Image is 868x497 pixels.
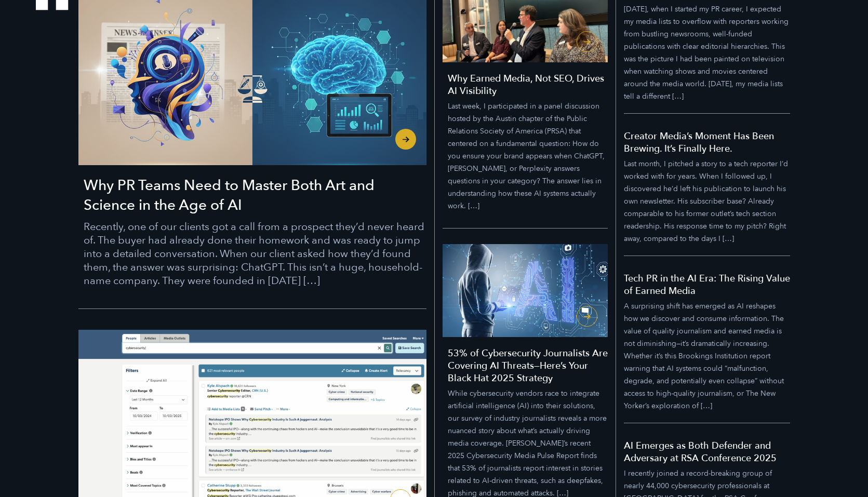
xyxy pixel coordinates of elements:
p: Last month, I pitched a story to a tech reporter I’d worked with for years. When I followed up, I... [624,158,790,245]
h3: Why PR Teams Need to Master Both Art and Science in the Age of AI [84,176,426,215]
h5: AI Emerges as Both Defender and Adversary at RSA Conference 2025 [624,440,790,465]
a: Tech PR in the AI Era: The Rising Value of Earned Media [624,256,790,423]
p: A surprising shift has emerged as AI reshapes how we discover and consume information. The value ... [624,300,790,412]
img: 53% of Cybersecurity Journalists Are Covering AI Threats—Here’s Your Black Hat 2025 Strategy [443,244,608,337]
p: Recently, one of our clients got a call from a prospect they’d never heard of. The buyer had alre... [84,220,426,288]
h5: Creator Media’s Moment Has Been Brewing. It’s Finally Here. [624,130,790,155]
h4: 53% of Cybersecurity Journalists Are Covering AI Threats—Here’s Your Black Hat 2025 Strategy [448,347,608,385]
h4: Why Earned Media, Not SEO, Drives AI Visibility [448,73,608,98]
p: [DATE], when I started my PR career, I expected my media lists to overflow with reporters working... [624,3,790,103]
p: Last week, I participated in a panel discussion hosted by the Austin chapter of the Public Relati... [448,100,608,212]
h5: Tech PR in the AI Era: The Rising Value of Earned Media [624,273,790,298]
a: Creator Media’s Moment Has Been Brewing. It’s Finally Here. [624,114,790,256]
